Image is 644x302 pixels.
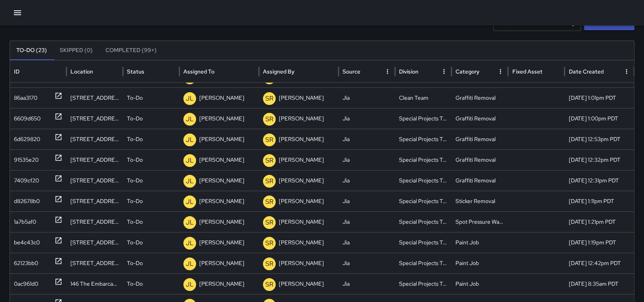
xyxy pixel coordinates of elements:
p: [PERSON_NAME] [279,108,324,129]
div: Special Projects Team [395,232,451,253]
div: Paint Job [451,273,508,294]
p: SR [265,176,273,186]
p: JL [186,114,194,124]
div: 9/25/2025, 1:11pm PDT [564,191,634,211]
p: [PERSON_NAME] [279,274,324,294]
button: Skipped (0) [53,41,99,60]
button: Category column menu [495,66,506,77]
div: 800 Sansome Street [66,211,123,232]
div: 9/26/2025, 12:31pm PDT [564,170,634,191]
p: SR [265,94,273,103]
div: 6d629820 [14,129,40,149]
div: Date Created [568,68,603,75]
div: 86aa3170 [14,88,37,108]
p: SR [265,218,273,227]
p: JL [186,218,194,227]
div: Assigned By [263,68,294,75]
p: JL [186,156,194,165]
p: [PERSON_NAME] [279,150,324,170]
div: 91535e20 [14,150,39,170]
p: [PERSON_NAME] [199,232,244,253]
p: JL [186,280,194,289]
p: To-Do [127,170,143,191]
div: Paint Job [451,232,508,253]
div: 1 Balance Street [66,87,123,108]
p: [PERSON_NAME] [199,170,244,191]
div: 0ac961d0 [14,274,38,294]
p: [PERSON_NAME] [199,212,244,232]
p: JL [186,135,194,145]
div: Special Projects Team [395,108,451,129]
p: To-Do [127,108,143,129]
p: To-Do [127,129,143,149]
div: Special Projects Team [395,129,451,149]
div: be4c43c0 [14,232,40,253]
button: Completed (99+) [99,41,163,60]
div: 146 The Embarcadero [66,273,123,294]
p: SR [265,156,273,165]
p: [PERSON_NAME] [199,129,244,149]
p: [PERSON_NAME] [279,212,324,232]
p: SR [265,114,273,124]
div: Paint Job [451,253,508,273]
div: ID [14,68,19,75]
div: Jia [339,129,395,149]
div: 592 Pacific Avenue [66,253,123,273]
div: 9/24/2025, 1:19pm PDT [564,232,634,253]
div: Status [127,68,144,75]
button: Source column menu [382,66,393,77]
div: Jia [339,273,395,294]
p: To-Do [127,212,143,232]
div: Source [342,68,360,75]
p: [PERSON_NAME] [279,88,324,108]
div: 8 Montgomery Street [66,191,123,211]
div: Clean Team [395,87,451,108]
div: Special Projects Team [395,191,451,211]
div: 7409cf20 [14,170,39,191]
p: [PERSON_NAME] [199,108,244,129]
p: To-Do [127,191,143,211]
div: Jia [339,108,395,129]
div: Graffiti Removal [451,87,508,108]
div: 9/24/2025, 1:21pm PDT [564,211,634,232]
p: [PERSON_NAME] [199,150,244,170]
div: 727 Sansome Street [66,232,123,253]
p: [PERSON_NAME] [199,253,244,273]
div: Graffiti Removal [451,108,508,129]
div: Location [70,68,93,75]
div: Graffiti Removal [451,170,508,191]
div: Fixed Asset [512,68,542,75]
div: 9/18/2025, 8:35am PDT [564,273,634,294]
div: Graffiti Removal [451,149,508,170]
p: SR [265,280,273,289]
p: [PERSON_NAME] [199,274,244,294]
div: Sticker Removal [451,191,508,211]
div: Special Projects Team [395,211,451,232]
p: JL [186,176,194,186]
p: JL [186,94,194,103]
div: Jia [339,149,395,170]
div: 6609d650 [14,108,41,129]
div: Special Projects Team [395,273,451,294]
div: 1a7b5af0 [14,212,36,232]
p: [PERSON_NAME] [199,88,244,108]
div: 1 Balance Street [66,108,123,129]
div: 537 Sacramento Street [66,170,123,191]
p: [PERSON_NAME] [279,129,324,149]
div: 62123bb0 [14,253,38,273]
div: Jia [339,170,395,191]
div: Category [455,68,479,75]
div: 9/26/2025, 12:53pm PDT [564,129,634,149]
div: 9/26/2025, 1:00pm PDT [564,108,634,129]
div: 9/23/2025, 12:42pm PDT [564,253,634,273]
div: Assigned To [183,68,214,75]
p: [PERSON_NAME] [279,191,324,211]
button: Date Created column menu [621,66,632,77]
p: To-Do [127,253,143,273]
div: Jia [339,232,395,253]
p: [PERSON_NAME] [279,170,324,191]
p: SR [265,135,273,145]
div: Special Projects Team [395,253,451,273]
div: Jia [339,253,395,273]
div: Jia [339,211,395,232]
